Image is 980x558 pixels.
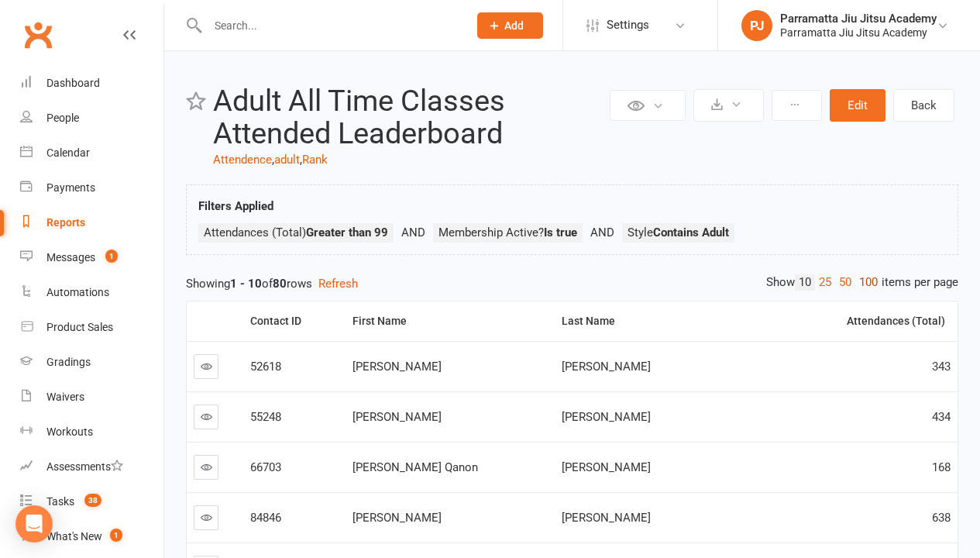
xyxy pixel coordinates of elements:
[110,529,122,542] span: 1
[318,274,358,293] button: Refresh
[186,274,958,293] div: Showing of rows
[300,153,302,167] span: ,
[562,315,774,327] div: Last Name
[932,410,951,424] span: 434
[250,315,334,327] div: Contact ID
[932,511,951,525] span: 638
[932,460,951,474] span: 168
[274,153,300,167] a: adult
[20,205,163,240] a: Reports
[544,226,577,239] strong: Is true
[504,19,524,32] span: Add
[46,391,84,403] div: Waivers
[855,274,882,291] a: 100
[213,85,606,150] h2: Adult All Time Classes Attended Leaderboard
[780,26,937,40] div: Parramatta Jiu Jitsu Academy
[20,275,163,310] a: Automations
[607,8,649,43] span: Settings
[477,12,543,39] button: Add
[780,12,937,26] div: Parramatta Jiu Jitsu Academy
[46,425,93,438] div: Workouts
[203,15,457,36] input: Search...
[438,226,577,239] span: Membership Active?
[19,15,57,54] a: Clubworx
[20,66,163,101] a: Dashboard
[352,460,478,474] span: [PERSON_NAME] Qanon
[815,274,835,291] a: 25
[793,315,945,327] div: Attendances (Total)
[20,170,163,205] a: Payments
[893,89,954,122] a: Back
[302,153,328,167] a: Rank
[46,530,102,542] div: What's New
[20,136,163,170] a: Calendar
[273,277,287,291] strong: 80
[20,310,163,345] a: Product Sales
[46,495,74,508] div: Tasks
[250,460,281,474] span: 66703
[272,153,274,167] span: ,
[46,77,100,89] div: Dashboard
[562,360,651,374] span: [PERSON_NAME]
[198,199,273,213] strong: Filters Applied
[46,251,95,263] div: Messages
[562,511,651,525] span: [PERSON_NAME]
[20,415,163,449] a: Workouts
[250,360,281,374] span: 52618
[20,101,163,136] a: People
[84,494,101,507] span: 38
[20,345,163,380] a: Gradings
[741,10,772,41] div: PJ
[46,321,113,333] div: Product Sales
[306,226,388,239] strong: Greater than 99
[46,146,90,159] div: Calendar
[46,356,91,368] div: Gradings
[46,216,85,229] div: Reports
[20,240,163,275] a: Messages 1
[766,274,958,291] div: Show items per page
[830,89,885,122] button: Edit
[15,505,53,542] div: Open Intercom Messenger
[795,274,815,291] a: 10
[20,484,163,519] a: Tasks 38
[352,360,442,374] span: [PERSON_NAME]
[250,511,281,525] span: 84846
[46,181,95,194] div: Payments
[20,519,163,554] a: What's New1
[932,360,951,374] span: 343
[653,226,729,239] strong: Contains Adult
[46,460,123,473] div: Assessments
[628,226,729,239] span: Style
[352,315,542,327] div: First Name
[352,511,442,525] span: [PERSON_NAME]
[20,449,163,484] a: Assessments
[105,250,118,263] span: 1
[835,274,855,291] a: 50
[230,277,262,291] strong: 1 - 10
[213,153,272,167] a: Attendence
[204,226,388,239] span: Attendances (Total)
[46,112,79,124] div: People
[46,286,109,298] div: Automations
[562,410,651,424] span: [PERSON_NAME]
[562,460,651,474] span: [PERSON_NAME]
[20,380,163,415] a: Waivers
[352,410,442,424] span: [PERSON_NAME]
[250,410,281,424] span: 55248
